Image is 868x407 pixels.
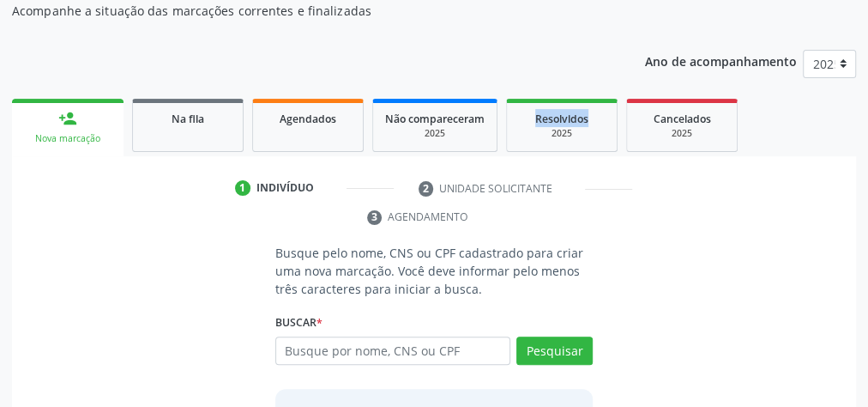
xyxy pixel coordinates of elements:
input: Busque por nome, CNS ou CPF [275,337,510,366]
span: Não compareceram [385,112,485,126]
button: Pesquisar [516,337,593,366]
p: Ano de acompanhamento [645,50,797,71]
div: person_add [58,109,77,128]
div: Indivíduo [256,180,314,196]
span: Resolvidos [535,112,588,126]
div: 2025 [385,127,485,140]
div: 1 [235,180,250,196]
div: 2025 [519,127,605,140]
label: Buscar [275,310,322,337]
span: Na fila [172,112,204,126]
p: Acompanhe a situação das marcações correntes e finalizadas [12,2,603,20]
div: Nova marcação [24,132,112,145]
span: Agendados [280,112,336,126]
p: Busque pelo nome, CNS ou CPF cadastrado para criar uma nova marcação. Você deve informar pelo men... [275,244,593,298]
div: 2025 [639,127,725,140]
span: Cancelados [654,112,711,126]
